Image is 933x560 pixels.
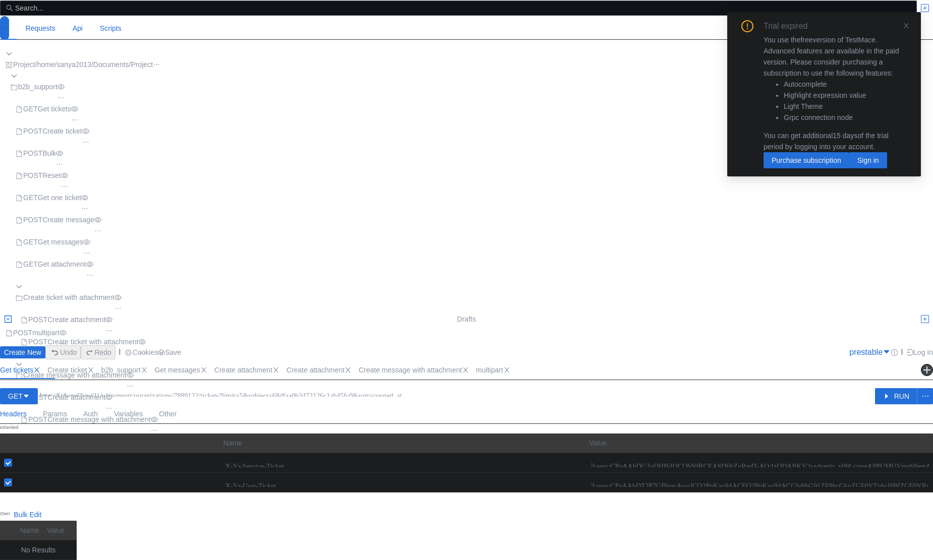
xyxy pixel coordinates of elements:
span: POST [23,214,42,225]
div: Variables [114,404,143,423]
span: POST [13,327,32,338]
span: 15 days [833,132,857,140]
div: /home/sanya2013/Documents/Project [35,59,153,70]
div: Create ticket [42,126,82,137]
div: You use the version of TestMace. Advanced features are available in the paid version. Please cons... [764,34,909,152]
span: GET [23,259,38,270]
span: POST [23,170,42,181]
div: GET [8,391,23,402]
button: prestable [875,344,891,360]
div: Create message with attachment [359,364,475,376]
div: prestable [849,346,883,358]
div: Log In [913,347,933,358]
div: Create ticket with attachment [23,292,114,303]
div: Trial expired [764,20,820,32]
button: Redo [81,345,115,359]
div: Other [159,404,177,423]
div: Create message [42,214,94,225]
input: Search... [15,3,911,14]
span: GET [23,236,38,247]
span: GET [23,103,38,114]
div: Params [43,404,67,423]
div: Redo [94,347,111,358]
div: Get tickets [38,103,71,114]
th: Name [16,521,43,540]
nz-embed-empty: No Results [21,546,55,554]
th: Value [585,433,933,453]
span: POST [23,148,42,159]
button: Bulk Edit [10,509,45,521]
div: Get messages [155,364,213,376]
span: POST [23,126,42,137]
button: Scripts [99,16,122,40]
th: Name [219,433,585,453]
div: multipart [32,327,60,338]
li: Light Theme [784,101,909,112]
div: Create ticket [47,364,100,376]
button: RUN [875,388,917,404]
button: Sign in [849,152,887,168]
li: Highlight expression value [784,90,909,101]
th: Value [43,521,69,540]
div: You can get additional of the trial period by logging into your account. [764,130,909,152]
span: free [800,36,812,44]
button: Undo [45,345,81,359]
li: Autocomplete [784,79,909,90]
div: Save [165,349,181,356]
div: Cookies [133,347,158,358]
div: Get attachment [38,259,86,270]
div: b2b_support [18,81,57,92]
div: Create attachment [286,364,358,376]
button: Api [72,16,83,40]
div: Project [13,59,35,70]
span: GET [23,192,38,203]
div: Reset [42,170,61,181]
div: Get messages [38,236,83,247]
button: Requests [25,16,56,40]
div: Auth [83,404,98,423]
div: Bulk [42,148,56,159]
div: multipart [476,364,516,376]
div: Create attachment [214,364,285,376]
div: Drafts [457,314,476,325]
li: Grpc connection node [784,112,909,123]
div: Get one ticket [38,192,81,203]
div: Undo [60,347,77,358]
button: Purchase subscription [764,152,849,168]
div: b2b_support [101,364,154,376]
